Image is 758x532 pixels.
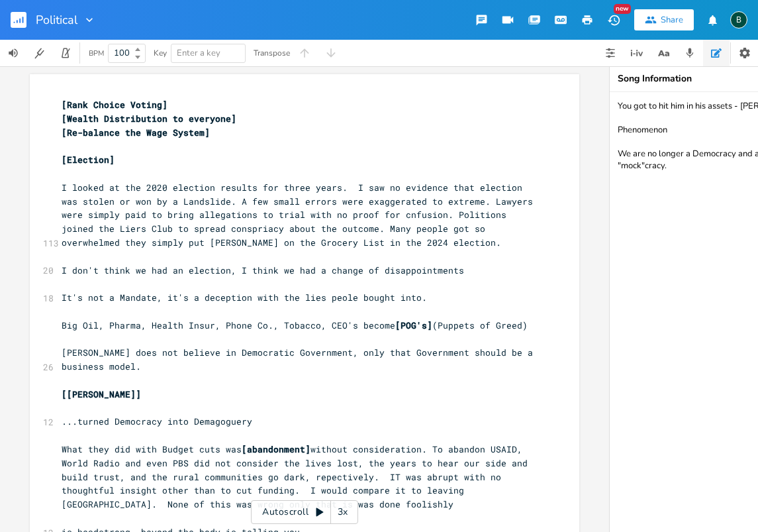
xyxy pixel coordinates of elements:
span: Enter a key [177,47,220,59]
span: Big Oil, Pharma, Health Insur, Phone Co., Tobacco, CEO's become (Puppets of Greed) [62,319,528,331]
span: Political [36,14,77,26]
button: New [600,8,627,32]
div: BPM [89,50,104,57]
span: I don't think we had an election, I think we had a change of disappointments [62,264,464,276]
span: [PERSON_NAME] does not believe in Democratic Government, only that Government should be a busines... [62,346,538,372]
span: I looked at the 2020 election results for three years. I saw no evidence that election was stolen... [62,182,538,248]
button: B [730,5,747,35]
span: [POG's] [395,319,432,331]
span: [Wealth Distribution to everyone] [62,113,236,125]
span: [Rank Choice Voting] [62,99,167,111]
div: Share [661,14,683,26]
div: Transpose [254,49,290,57]
span: It's not a Mandate, it's a deception with the lies peole bought into. [62,292,427,303]
button: Share [634,9,694,30]
div: Key [154,49,167,57]
div: New [614,4,631,14]
span: [Re-balance the Wage System] [62,127,210,138]
span: [abandonment] [242,443,310,455]
div: Autoscroll [251,500,358,524]
span: [Election] [62,154,115,166]
span: What they did with Budget cuts was without consideration. To abandon USAID, World Radio and even ... [62,443,533,510]
div: BruCe [730,11,747,28]
div: 3x [331,500,355,524]
span: [[PERSON_NAME]] [62,388,141,400]
span: ...turned Democracy into Demagoguery [62,415,252,427]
